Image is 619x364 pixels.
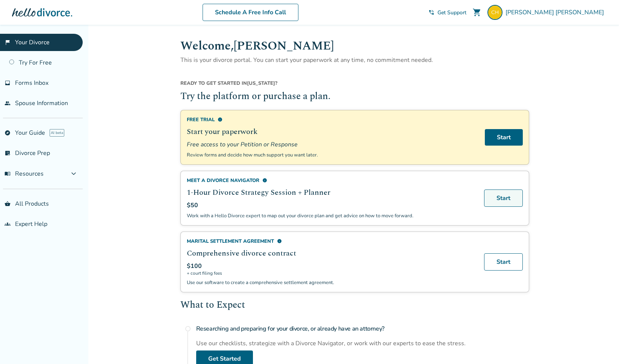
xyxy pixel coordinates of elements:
[581,328,619,364] iframe: Chat Widget
[262,178,267,183] span: info
[15,79,48,87] span: Forms Inbox
[180,80,247,87] span: Ready to get started in
[484,253,523,271] a: Start
[487,5,502,20] img: carrie.rau@gmail.com
[218,117,222,122] span: info
[5,80,11,86] span: inbox
[187,177,475,184] div: Meet a divorce navigator
[187,201,198,209] span: $50
[69,169,78,178] span: expand_more
[187,238,475,245] div: Marital Settlement Agreement
[485,129,523,146] a: Start
[180,80,529,90] div: [US_STATE] ?
[428,9,466,16] a: phone_in_talkGet Support
[5,150,11,156] span: list_alt_check
[187,262,202,270] span: $100
[187,212,475,219] p: Work with a Hello Divorce expert to map out your divorce plan and get advice on how to move forward.
[187,270,475,276] span: + court filing fees
[180,37,529,55] h1: Welcome, [PERSON_NAME]
[5,201,11,207] span: shopping_basket
[428,9,434,15] span: phone_in_talk
[505,8,607,17] span: [PERSON_NAME] [PERSON_NAME]
[484,190,523,207] a: Start
[187,187,475,198] h2: 1-Hour Divorce Strategy Session + Planner
[187,140,476,149] span: Free access to your Petition or Response
[5,130,11,136] span: explore
[180,55,529,65] p: This is your divorce portal. You can start your paperwork at any time, no commitment needed.
[5,221,11,227] span: groups
[187,279,475,286] p: Use our software to create a comprehensive settlement agreement.
[180,298,529,313] h2: What to Expect
[203,4,298,21] a: Schedule A Free Info Call
[277,239,282,244] span: info
[196,339,529,347] div: Use our checklists, strategize with a Divorce Navigator, or work with our experts to ease the str...
[187,152,476,158] p: Review forms and decide how much support you want later.
[5,100,11,106] span: people
[5,39,11,45] span: flag_2
[5,170,44,178] span: Resources
[187,248,475,259] h2: Comprehensive divorce contract
[196,321,529,336] h4: Researching and preparing for your divorce, or already have an attorney?
[50,129,64,137] span: AI beta
[187,126,476,137] h2: Start your paperwork
[187,116,476,123] div: Free Trial
[185,326,191,332] span: radio_button_unchecked
[472,8,481,17] span: shopping_cart
[180,90,529,104] h2: Try the platform or purchase a plan.
[5,171,11,177] span: menu_book
[437,9,466,16] span: Get Support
